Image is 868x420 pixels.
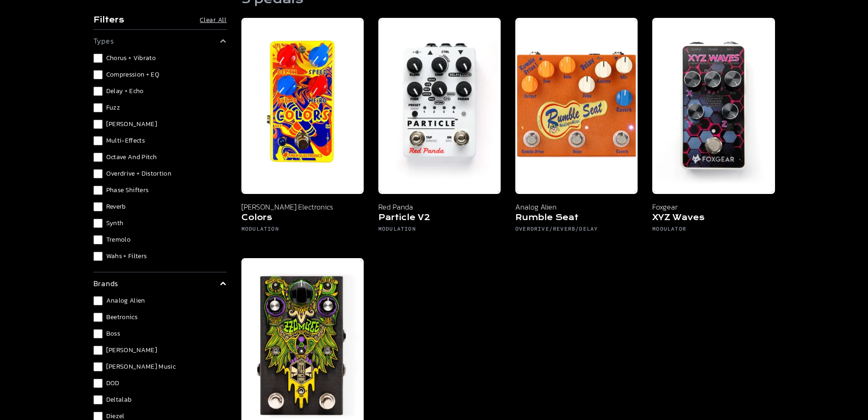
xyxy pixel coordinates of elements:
[106,362,176,371] span: [PERSON_NAME] Music
[106,153,157,162] span: Octave and Pitch
[93,346,103,355] input: [PERSON_NAME]
[652,201,775,212] p: Foxgear
[515,225,638,236] h6: Overdrive/Reverb/Delay
[106,219,124,228] span: Synth
[106,252,147,261] span: Wahs + Filters
[93,70,103,79] input: Compression + EQ
[93,219,103,228] input: Synth
[93,169,103,178] input: Overdrive + Distortion
[93,120,103,129] input: [PERSON_NAME]
[106,87,144,96] span: Delay + Echo
[93,202,103,211] input: Reverb
[93,252,103,261] input: Wahs + Filters
[106,54,156,63] span: Chorus + Vibrato
[106,186,149,195] span: Phase Shifters
[93,362,103,371] input: [PERSON_NAME] Music
[241,212,364,225] h5: Colors
[93,15,124,26] h4: Filters
[106,235,131,244] span: Tremolo
[652,212,775,225] h5: XYZ Waves
[93,54,103,63] input: Chorus + Vibrato
[93,278,227,289] summary: brands
[106,346,158,355] span: [PERSON_NAME]
[241,201,364,212] p: [PERSON_NAME] Electronics
[106,329,120,338] span: Boss
[652,225,775,236] h6: Modulator
[515,212,638,225] h5: Rumble Seat
[93,278,119,289] p: brands
[106,313,138,322] span: Beetronics
[378,18,501,194] img: Red Panda Particle V2
[93,379,103,388] input: DOD
[241,18,364,194] img: Finch Electronics Colors
[515,18,638,243] a: Analog Alien Rumble Seat Analog Alien Rumble Seat Overdrive/Reverb/Delay
[106,120,158,129] span: [PERSON_NAME]
[241,225,364,236] h6: Modulation
[652,18,775,243] a: Foxgear XYZ Waves Foxgear XYZ Waves Modulator
[106,379,120,388] span: DOD
[93,235,103,244] input: Tremolo
[106,169,172,178] span: Overdrive + Distortion
[106,136,145,145] span: Multi-Effects
[93,395,103,404] input: Deltalab
[106,202,126,211] span: Reverb
[378,212,501,225] h5: Particle V2
[378,225,501,236] h6: Modulation
[106,395,132,404] span: Deltalab
[241,18,364,243] a: Finch Electronics Colors [PERSON_NAME] Electronics Colors Modulation
[515,201,638,212] p: Analog Alien
[515,18,638,194] img: Analog Alien Rumble Seat
[106,103,120,112] span: Fuzz
[652,18,775,194] img: Foxgear XYZ Waves
[93,296,103,305] input: Analog Alien
[93,103,103,112] input: Fuzz
[93,186,103,195] input: Phase Shifters
[93,35,227,46] summary: types
[378,18,501,243] a: Red Panda Particle V2 Red Panda Particle V2 Modulation
[106,296,145,305] span: Analog Alien
[93,313,103,322] input: Beetronics
[93,153,103,162] input: Octave and Pitch
[378,201,501,212] p: Red Panda
[93,87,103,96] input: Delay + Echo
[93,136,103,145] input: Multi-Effects
[106,70,160,79] span: Compression + EQ
[93,35,114,46] p: types
[200,16,226,25] button: Clear All
[93,329,103,338] input: Boss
